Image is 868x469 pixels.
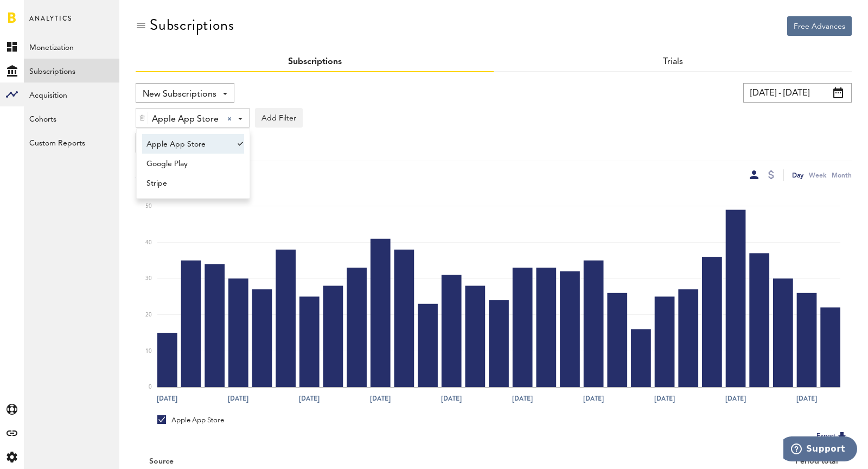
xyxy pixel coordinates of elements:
span: Stripe [146,174,229,193]
button: Free Advances [787,16,852,36]
span: New Subscriptions [143,85,216,104]
a: Custom Reports [24,130,119,154]
a: Subscriptions [24,59,119,83]
text: [DATE] [796,394,817,403]
div: Day [792,169,803,181]
text: [DATE] [654,394,675,403]
div: Source [149,457,174,466]
img: trash_awesome_blue.svg [139,114,145,122]
div: Apple App Store [157,415,224,425]
div: Week [809,169,826,181]
span: Apple App Store [152,110,219,129]
div: Subscriptions [150,16,234,34]
a: Monetization [24,35,119,59]
a: Google Play [142,154,234,173]
img: Export [835,430,848,443]
div: Clear [227,117,232,121]
text: 0 [149,384,152,390]
text: [DATE] [370,394,391,403]
button: Export [813,429,852,443]
a: Subscriptions [288,58,342,66]
span: Analytics [29,12,72,35]
text: [DATE] [583,394,604,403]
iframe: Opens a widget where you can find more information [783,436,857,464]
text: 50 [145,204,152,209]
text: 20 [145,312,152,318]
a: Apple App Store [142,134,234,154]
text: [DATE] [157,394,177,403]
a: Stripe [142,173,234,193]
a: Trials [663,58,683,66]
div: Delete [136,109,148,127]
a: Cohorts [24,106,119,130]
text: [DATE] [512,394,533,403]
text: [DATE] [299,394,320,403]
span: Google Play [146,155,229,173]
text: [DATE] [725,394,746,403]
div: Period total [507,457,838,466]
text: 10 [145,348,152,354]
button: Add Filter [255,108,303,128]
span: Apple App Store [146,135,229,154]
text: 40 [145,240,152,245]
a: Acquisition [24,83,119,106]
text: [DATE] [441,394,462,403]
text: [DATE] [228,394,248,403]
div: Month [832,169,852,181]
text: 30 [145,276,152,281]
